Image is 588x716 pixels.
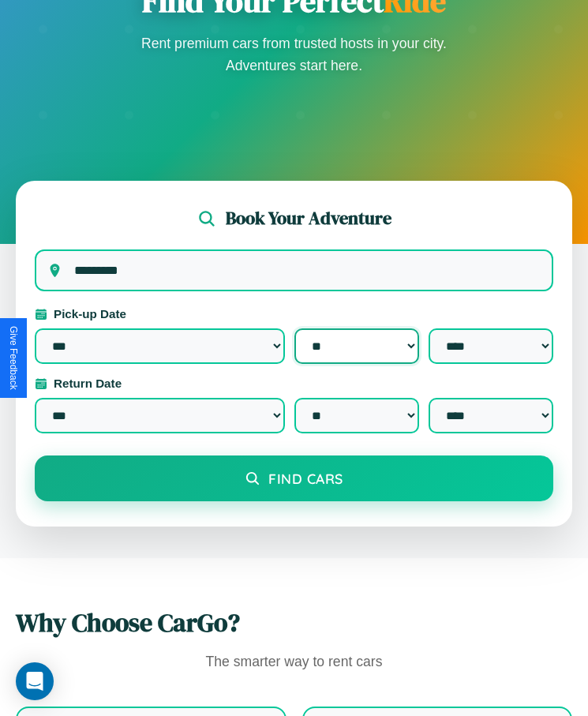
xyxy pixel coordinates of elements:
[16,605,572,640] h2: Why Choose CarGo?
[35,377,553,390] label: Return Date
[226,206,391,231] h2: Book Your Adventure
[35,455,553,501] button: Find Cars
[8,326,19,390] div: Give Feedback
[16,662,54,700] div: Open Intercom Messenger
[35,307,553,321] label: Pick-up Date
[137,32,452,77] p: Rent premium cars from trusted hosts in your city. Adventures start here.
[16,650,572,675] p: The smarter way to rent cars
